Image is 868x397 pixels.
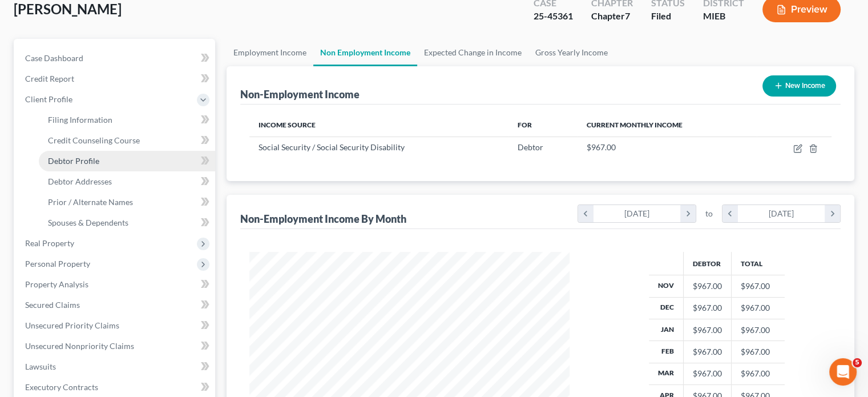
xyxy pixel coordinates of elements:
div: $967.00 [693,368,722,379]
th: Debtor [683,252,731,275]
span: 7 [625,10,630,21]
span: 5 [853,358,862,367]
td: $967.00 [731,275,785,297]
span: Case Dashboard [25,53,83,63]
td: $967.00 [731,363,785,384]
i: chevron_left [722,205,738,222]
a: Debtor Profile [39,151,215,171]
th: Mar [649,363,684,384]
td: $967.00 [731,319,785,340]
th: Total [731,252,785,275]
span: to [705,208,713,219]
span: Personal Property [25,259,90,268]
span: Spouses & Dependents [48,218,128,227]
div: Filed [651,10,685,23]
div: 25-45361 [534,10,573,23]
th: Nov [649,275,684,297]
span: Credit Counseling Course [48,135,140,145]
a: Case Dashboard [16,48,215,69]
a: Property Analysis [16,274,215,295]
span: Client Profile [25,94,72,104]
span: Debtor [517,142,543,152]
span: Executory Contracts [25,382,98,392]
div: [DATE] [594,205,681,222]
span: Income Source [259,121,316,129]
a: Unsecured Nonpriority Claims [16,336,215,356]
span: Debtor Profile [48,156,99,166]
a: Filing Information [39,110,215,130]
div: $967.00 [693,324,722,336]
th: Dec [649,297,684,319]
span: Filing Information [48,115,112,125]
div: Chapter [591,10,633,23]
a: Secured Claims [16,295,215,315]
span: Social Security / Social Security Disability [259,142,405,152]
i: chevron_left [578,205,594,222]
a: Credit Counseling Course [39,130,215,151]
a: Expected Change in Income [417,39,528,66]
a: Credit Report [16,69,215,89]
a: Gross Yearly Income [528,39,615,66]
span: [PERSON_NAME] [14,1,122,17]
div: Non-Employment Income [240,87,360,101]
td: $967.00 [731,341,785,363]
div: $967.00 [693,346,722,358]
span: Prior / Alternate Names [48,197,133,207]
span: Lawsuits [25,362,56,371]
div: Non-Employment Income By Month [240,212,406,226]
th: Feb [649,341,684,363]
span: Real Property [25,238,74,248]
span: Unsecured Priority Claims [25,320,119,330]
span: Secured Claims [25,300,80,310]
a: Debtor Addresses [39,171,215,192]
i: chevron_right [680,205,696,222]
a: Employment Income [227,39,313,66]
span: Debtor Addresses [48,177,112,186]
span: Property Analysis [25,279,88,289]
iframe: Intercom live chat [829,358,857,386]
a: Prior / Alternate Names [39,192,215,212]
a: Spouses & Dependents [39,212,215,233]
th: Jan [649,319,684,340]
a: Lawsuits [16,356,215,377]
span: Unsecured Nonpriority Claims [25,341,134,351]
span: Credit Report [25,74,74,83]
td: $967.00 [731,297,785,319]
div: $967.00 [693,280,722,292]
div: MIEB [703,10,744,23]
a: Non Employment Income [313,39,417,66]
div: $967.00 [693,302,722,314]
div: [DATE] [738,205,825,222]
span: Current Monthly Income [587,121,683,129]
i: chevron_right [825,205,840,222]
span: For [517,121,531,129]
span: $967.00 [587,142,616,152]
button: New Income [762,75,836,97]
a: Unsecured Priority Claims [16,315,215,336]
